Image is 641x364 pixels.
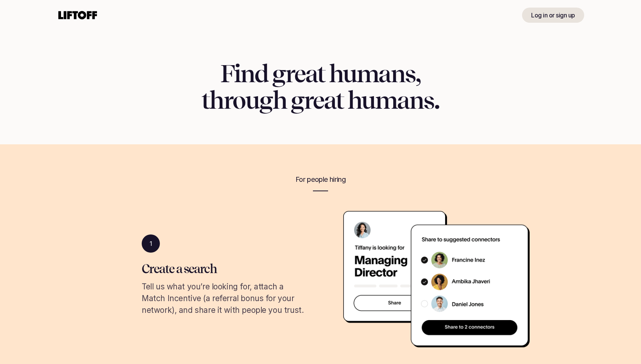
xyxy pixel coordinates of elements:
p: For people hiring [101,175,540,184]
span: Find great humans, [220,59,421,88]
a: Log in or sign up [522,8,584,23]
p: Tell us what you’re looking for, attach a Match Incentive (a referral bonus for your network), an... [142,281,308,316]
p: Log in or sign up [531,11,575,20]
span: through great humans. [202,86,439,115]
p: 1 [150,239,152,248]
h1: Create a search [142,262,308,276]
